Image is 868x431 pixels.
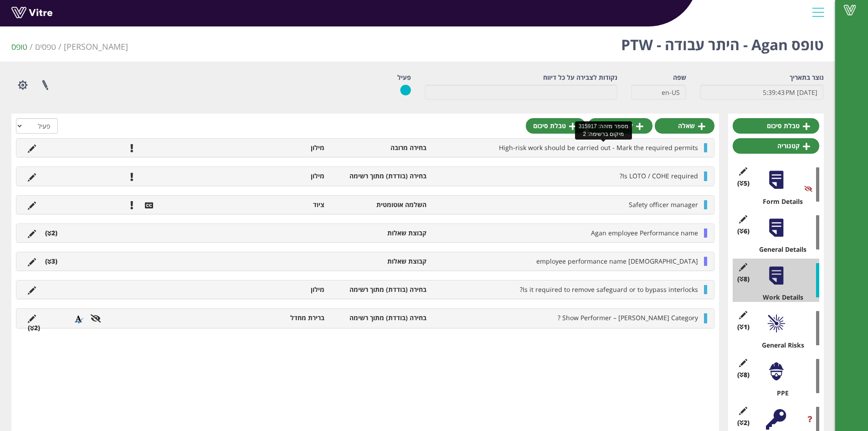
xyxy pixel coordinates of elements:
[227,143,329,152] li: מילון
[329,257,431,266] li: קבוצת שאלות
[397,73,411,82] label: פעיל
[591,228,698,237] span: Agan employee Performance name
[629,200,698,209] span: Safety officer manager
[227,285,329,294] li: מילון
[35,41,56,52] a: טפסים
[621,23,824,62] h1: טופס Agan - היתר עבודה - PTW
[620,171,698,180] span: Is LOTO / COHE required?
[740,293,819,302] div: Work Details
[329,228,431,238] li: קבוצת שאלות
[733,138,819,154] a: קטגוריה
[520,285,698,294] span: Is it required to remove safeguard or to bypass interlocks?
[790,73,824,82] label: נוצר בתאריך
[329,313,431,322] li: בחירה (בודדת) מתוך רשימה
[400,84,411,96] img: yes
[227,200,329,209] li: ציוד
[41,228,62,238] li: (2 )
[737,179,750,188] span: (5 )
[227,313,329,322] li: ברירת מחדל
[41,257,62,266] li: (3 )
[588,118,652,134] a: קבוצת שאלות
[64,41,128,52] span: 379
[737,275,750,284] span: (8 )
[740,197,819,206] div: Form Details
[558,313,698,322] span: Show Performer – [PERSON_NAME] Category ?
[737,322,750,332] span: (1 )
[329,171,431,181] li: בחירה (בודדת) מתוך רשימה
[526,118,586,134] a: טבלת סיכום
[329,143,431,152] li: בחירה מרובה
[536,257,698,265] span: [DEMOGRAPHIC_DATA] employee performance name
[329,285,431,294] li: בחירה (בודדת) מתוך רשימה
[733,118,819,134] a: טבלת סיכום
[23,323,45,332] li: (2 )
[740,341,819,350] div: General Risks
[673,73,686,82] label: שפה
[737,227,750,236] span: (6 )
[499,143,698,152] span: High-risk work should be carried out - Mark the required permits
[329,200,431,209] li: השלמה אוטומטית
[575,121,632,140] div: מספר מזהה: 315917 מיקום ברשימה: 2
[655,118,714,134] a: שאלה
[737,418,750,427] span: (2 )
[740,389,819,398] div: PPE
[11,41,35,53] li: טופס
[737,370,750,379] span: (8 )
[543,73,617,82] label: נקודות לצבירה על כל דיווח
[227,171,329,181] li: מילון
[740,245,819,254] div: General Details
